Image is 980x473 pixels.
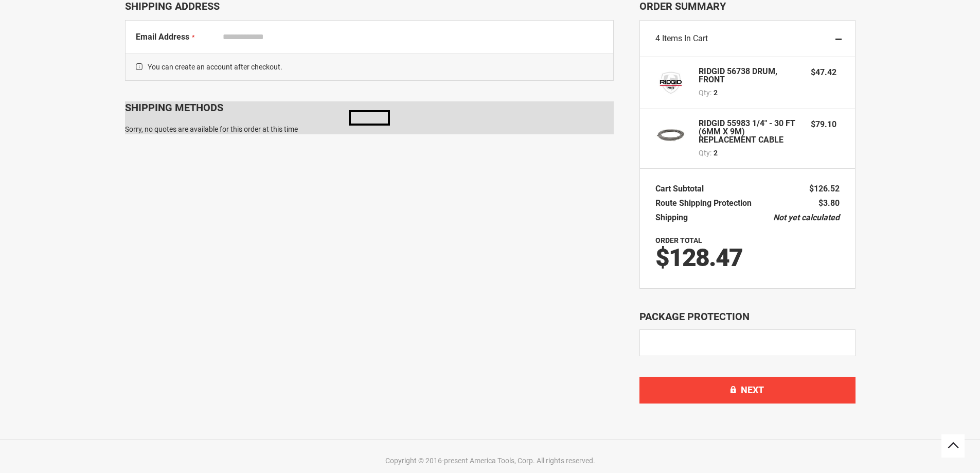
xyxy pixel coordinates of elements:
span: 2 [714,148,718,158]
button: Next [639,377,856,404]
span: Email Address [136,32,189,42]
th: Route Shipping Protection [655,196,757,211]
span: Qty [699,89,710,97]
strong: Order Total [655,236,702,244]
span: 2 [714,87,718,98]
img: RIDGID 55983 1/4" - 30 FT (6MM X 9M) REPLACEMENT CABLE [655,119,686,150]
span: Next [741,384,764,395]
span: $126.52 [809,184,840,194]
span: Items in Cart [662,33,708,43]
span: $79.10 [811,119,836,129]
span: $128.47 [655,243,742,272]
span: 4 [655,33,660,43]
strong: RIDGID 55983 1/4" - 30 FT (6MM X 9M) REPLACEMENT CABLE [699,119,801,144]
span: $3.80 [818,198,840,208]
span: Shipping [655,213,688,222]
img: RIDGID 56738 DRUM, FRONT [655,67,686,98]
span: Not yet calculated [773,213,840,222]
span: $47.42 [811,67,836,77]
th: Cart Subtotal [655,182,709,196]
span: Qty [699,149,710,157]
div: Copyright © 2016-present America Tools, Corp. All rights reserved. [122,456,858,466]
img: Loading... [349,110,390,126]
span: You can create an account after checkout. [126,54,613,80]
div: Package Protection [639,309,856,324]
strong: RIDGID 56738 DRUM, FRONT [699,67,801,84]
